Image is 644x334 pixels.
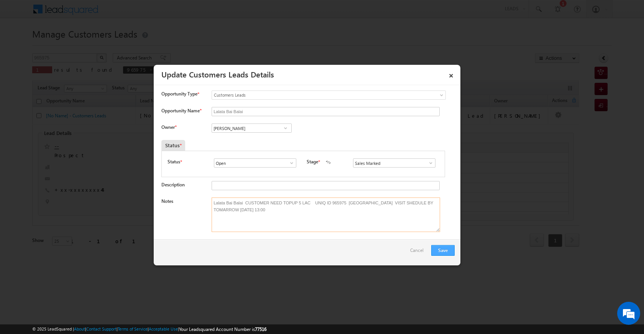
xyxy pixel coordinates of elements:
[410,245,427,260] a: Cancel
[161,182,185,188] label: Description
[307,158,318,165] label: Stage
[161,198,173,204] label: Notes
[281,124,290,132] a: Show All Items
[212,90,446,100] a: Customers Leads
[212,123,292,133] input: Type to Search
[40,40,129,50] div: Chat with us now
[285,159,294,167] a: Show All Items
[104,236,139,247] em: Start Chat
[445,67,458,81] a: ×
[86,326,117,331] a: Contact Support
[118,326,148,331] a: Terms of Service
[149,326,178,331] a: Acceptable Use
[32,326,266,333] span: © 2025 LeadSquared | | | | |
[126,4,144,22] div: Minimize live chat window
[179,326,266,332] span: Your Leadsquared Account Number is
[214,158,296,168] input: Type to Search
[168,158,180,165] label: Status
[10,71,140,230] textarea: Type your message and hit 'Enter'
[161,140,185,151] div: Status
[161,124,176,130] label: Owner
[424,159,434,167] a: Show All Items
[161,69,274,79] a: Update Customers Leads Details
[161,90,197,97] span: Opportunity Type
[13,40,32,50] img: d_60004797649_company_0_60004797649
[431,245,455,256] button: Save
[74,326,85,331] a: About
[212,92,414,99] span: Customers Leads
[353,158,435,168] input: Type to Search
[161,108,201,114] label: Opportunity Name
[255,326,266,332] span: 77516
